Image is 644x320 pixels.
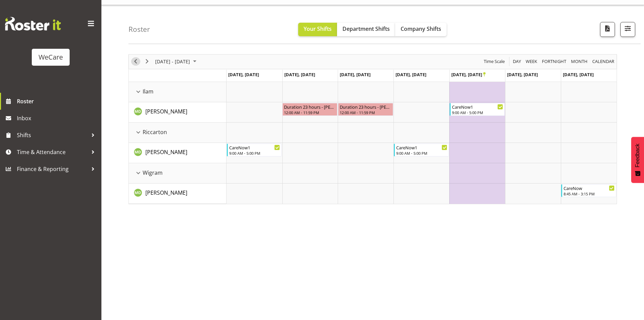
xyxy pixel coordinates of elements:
span: Feedback [635,144,641,167]
button: Filter Shifts [620,22,635,37]
span: Roster [17,96,98,106]
button: Feedback - Show survey [631,137,644,183]
button: Download a PDF of the roster according to the set date range. [600,22,615,37]
span: Department Shifts [342,25,390,33]
button: Department Shifts [337,23,395,36]
span: Company Shifts [401,25,441,33]
span: Your Shifts [304,25,332,33]
button: Your Shifts [298,23,337,36]
span: Inbox [17,113,98,123]
span: Shifts [17,130,88,140]
button: Company Shifts [395,23,447,36]
div: WeCare [39,52,63,62]
span: Finance & Reporting [17,164,88,174]
img: Rosterit website logo [5,17,61,30]
h4: Roster [128,25,150,33]
span: Time & Attendance [17,147,88,157]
